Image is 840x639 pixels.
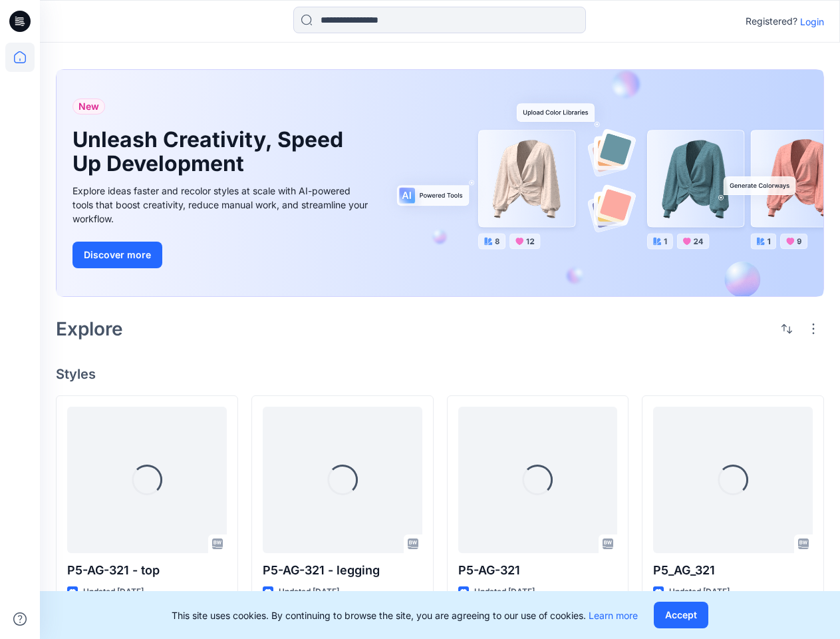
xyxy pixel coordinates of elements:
[67,561,227,580] p: P5-AG-321 - top
[474,585,535,599] p: Updated [DATE]
[800,15,824,29] p: Login
[72,242,162,268] button: Discover more
[78,99,99,114] span: New
[72,184,372,226] div: Explore ideas faster and recolor styles at scale with AI-powered tools that boost creativity, red...
[72,242,372,268] a: Discover more
[746,13,797,29] p: Registered?
[589,610,638,621] a: Learn more
[669,585,730,599] p: Updated [DATE]
[172,608,638,622] p: This site uses cookies. By continuing to browse the site, you are agreeing to our use of cookies.
[83,585,144,599] p: Updated [DATE]
[72,128,352,176] h1: Unleash Creativity, Speed Up Development
[653,561,813,580] p: P5_AG_321
[654,602,708,628] button: Accept
[279,585,339,599] p: Updated [DATE]
[56,318,123,339] h2: Explore
[458,561,618,580] p: P5-AG-321
[56,366,824,382] h4: Styles
[263,561,422,580] p: P5-AG-321 - legging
